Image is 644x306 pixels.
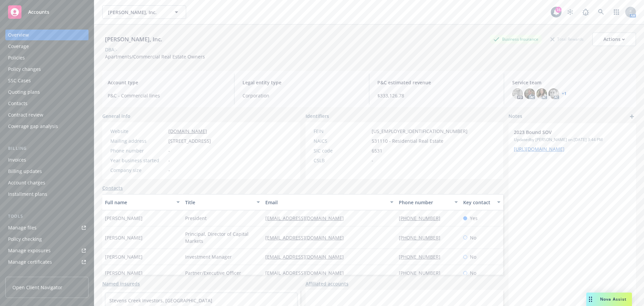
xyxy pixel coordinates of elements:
button: [PERSON_NAME], Inc. [102,5,186,19]
div: SIC code [314,147,369,154]
span: P&C estimated revenue [377,79,496,86]
span: - [168,147,170,154]
img: photo [548,88,559,99]
a: [URL][DOMAIN_NAME] [514,146,565,152]
div: Key contact [463,199,493,206]
a: [DOMAIN_NAME] [168,128,207,134]
a: Affiliated accounts [306,280,348,287]
div: Account charges [8,177,45,188]
div: Coverage [8,41,29,52]
a: Contacts [5,98,89,109]
button: Full name [102,194,182,210]
span: Account type [108,79,226,86]
div: Contacts [8,98,28,109]
span: [US_EMPLOYER_IDENTIFICATION_NUMBER] [372,128,468,135]
div: Billing [5,145,89,152]
span: Notes [508,113,522,121]
a: Stevens Creek Investors, [GEOGRAPHIC_DATA] [109,297,212,304]
span: Yes [470,215,478,222]
div: Coverage gap analysis [8,121,58,132]
span: Open Client Navigator [12,284,62,291]
span: Apartments/Commercial Real Estate Owners [105,53,205,60]
a: add [628,113,636,121]
a: [PHONE_NUMBER] [399,270,446,276]
a: Switch app [610,5,623,19]
span: Partner/Executive Officer [185,269,241,276]
a: Contract review [5,110,89,120]
span: [STREET_ADDRESS] [168,137,211,144]
div: Contract review [8,110,43,120]
a: Stop snowing [563,5,577,19]
span: - [168,157,170,164]
div: Total Rewards [547,35,587,43]
div: Manage exposures [8,245,51,256]
span: General info [102,113,130,120]
span: Corporation [243,92,361,99]
a: [PHONE_NUMBER] [399,254,446,260]
a: +1 [562,92,567,96]
a: SSC Cases [5,75,89,86]
div: Policy changes [8,64,41,75]
img: photo [524,88,535,99]
span: Nova Assist [600,296,627,302]
div: Full name [105,199,172,206]
a: Overview [5,30,89,40]
a: Named insureds [102,280,140,287]
div: Drag to move [586,293,595,306]
a: Installment plans [5,189,89,200]
span: Legal entity type [243,79,361,86]
a: Manage claims [5,268,89,279]
button: Actions [592,33,636,46]
div: [PERSON_NAME], Inc. [102,35,165,44]
span: President [185,215,207,222]
div: Mailing address [110,137,166,144]
span: [PERSON_NAME], Inc. [108,9,166,16]
span: 531110 - Residential Real Estate [372,137,443,144]
div: 16 [555,6,561,12]
button: Phone number [396,194,460,210]
a: [EMAIL_ADDRESS][DOMAIN_NAME] [265,270,349,276]
div: Phone number [110,147,166,154]
a: Coverage gap analysis [5,121,89,132]
span: $333,126.78 [377,92,496,99]
div: Phone number [399,199,450,206]
span: Identifiers [306,113,329,120]
div: Manage certificates [8,257,52,267]
div: CSLB [314,157,369,164]
button: Title [182,194,263,210]
a: [EMAIL_ADDRESS][DOMAIN_NAME] [265,215,349,221]
a: Policy changes [5,64,89,75]
div: Email [265,199,386,206]
div: Quoting plans [8,87,40,97]
div: NAICS [314,137,369,144]
div: FEIN [314,128,369,135]
span: No [470,234,476,241]
div: Actions [603,33,625,46]
a: Report a Bug [579,5,592,19]
a: Accounts [5,3,89,21]
span: 2023 Bound SOV [514,129,613,136]
div: Overview [8,30,29,40]
span: Updated by [PERSON_NAME] on [DATE] 3:44 PM [514,137,631,143]
div: Title [185,199,253,206]
a: Account charges [5,177,89,188]
img: photo [512,88,523,99]
span: Investment Manager [185,253,232,260]
div: DBA: - [105,46,117,53]
span: - [372,157,373,164]
span: Service team [512,79,631,86]
a: Coverage [5,41,89,52]
div: Company size [110,167,166,174]
div: Billing updates [8,166,42,177]
a: [EMAIL_ADDRESS][DOMAIN_NAME] [265,234,349,241]
a: Manage files [5,222,89,233]
span: No [470,269,476,276]
button: Nova Assist [586,293,632,306]
span: [PERSON_NAME] [105,234,143,241]
div: SSC Cases [8,75,31,86]
span: P&C - Commercial lines [108,92,226,99]
div: 2023 Bound SOVUpdatedby [PERSON_NAME] on [DATE] 3:44 PM[URL][DOMAIN_NAME] [508,123,636,158]
a: Search [594,5,608,19]
span: Accounts [28,9,49,15]
a: Billing updates [5,166,89,177]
